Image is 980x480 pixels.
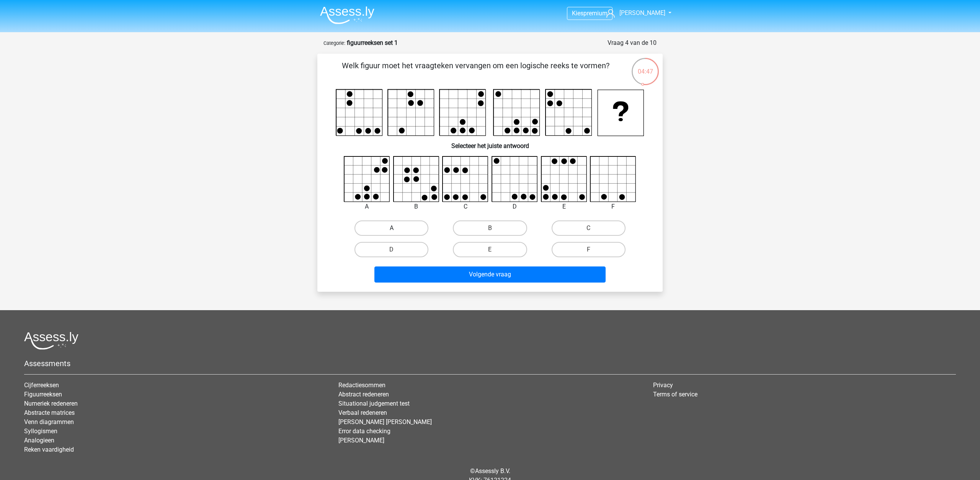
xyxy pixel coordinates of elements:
label: E [453,242,527,257]
label: A [354,220,428,236]
a: [PERSON_NAME] [338,437,384,444]
a: Error data checking [338,427,390,435]
a: Numeriek redeneren [24,400,78,407]
a: Abstracte matrices [24,409,75,416]
div: C [436,202,494,211]
div: F [584,202,642,211]
p: Welk figuur moet het vraagteken vervangen om een logische reeks te vormen? [330,60,622,83]
img: Assessly [320,6,374,24]
h6: Selecteer het juiste antwoord [330,136,650,150]
a: Figuurreeksen [24,391,62,398]
div: D [486,202,544,211]
a: Abstract redeneren [338,391,389,398]
strong: figuurreeksen set 1 [347,39,398,46]
a: Reken vaardigheid [24,446,74,453]
span: Kies [572,10,583,17]
a: Syllogismen [24,427,57,435]
a: [PERSON_NAME] [PERSON_NAME] [338,418,432,426]
img: Assessly logo [24,332,78,350]
a: [PERSON_NAME] [603,8,666,18]
div: 04:47 [631,57,660,76]
div: A [338,202,396,211]
button: Volgende vraag [374,266,606,283]
div: B [387,202,445,211]
div: E [535,202,593,211]
a: Redactiesommen [338,381,385,389]
a: Cijferreeksen [24,381,59,389]
a: Terms of service [653,391,697,398]
a: Privacy [653,381,673,389]
a: Analogieen [24,437,54,444]
span: [PERSON_NAME] [619,9,665,16]
a: Assessly B.V. [475,467,510,475]
label: F [552,242,626,257]
label: B [453,220,527,236]
a: Situational judgement test [338,400,410,407]
a: Kiespremium [567,8,612,18]
span: premium [583,10,608,17]
small: Categorie: [323,40,345,46]
label: C [552,220,626,236]
h5: Assessments [24,359,956,368]
a: Verbaal redeneren [338,409,387,416]
div: Vraag 4 van de 10 [608,38,657,48]
label: D [354,242,428,257]
a: Venn diagrammen [24,418,74,426]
